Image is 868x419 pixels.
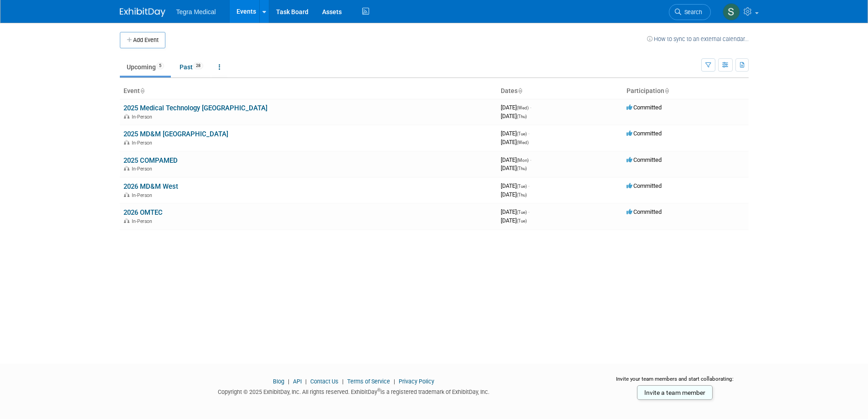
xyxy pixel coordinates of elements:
[664,87,669,94] a: Sort by Participation Type
[120,8,165,17] img: ExhibitDay
[518,87,522,94] a: Sort by Start Date
[132,192,155,198] span: In-Person
[310,378,339,385] a: Contact Us
[627,182,662,189] span: Committed
[517,218,527,223] span: (Tue)
[123,104,267,112] a: 2025 Medical Technology [GEOGRAPHIC_DATA]
[120,58,171,76] a: Upcoming5
[501,130,529,137] span: [DATE]
[176,8,216,16] span: Tegra Medical
[173,58,210,76] a: Past28
[517,105,529,110] span: (Wed)
[647,36,749,42] a: How to sync to an external calendar...
[501,182,529,189] span: [DATE]
[273,378,284,385] a: Blog
[530,104,531,111] span: -
[193,62,203,69] span: 28
[340,378,346,385] span: |
[303,378,309,385] span: |
[528,130,529,137] span: -
[132,114,155,120] span: In-Person
[123,130,228,138] a: 2025 MD&M [GEOGRAPHIC_DATA]
[669,4,711,20] a: Search
[501,208,529,215] span: [DATE]
[399,378,434,385] a: Privacy Policy
[501,113,527,119] span: [DATE]
[123,208,163,217] a: 2026 OMTEC
[637,385,713,400] a: Invite a team member
[347,378,390,385] a: Terms of Service
[681,9,702,16] span: Search
[517,140,529,145] span: (Wed)
[501,139,529,145] span: [DATE]
[124,140,129,145] img: In-Person Event
[497,83,623,99] th: Dates
[123,156,178,165] a: 2025 COMPAMED
[627,104,662,111] span: Committed
[377,388,380,393] sup: ®
[120,386,588,396] div: Copyright © 2025 ExhibitDay, Inc. All rights reserved. ExhibitDay is a registered trademark of Ex...
[391,378,397,385] span: |
[120,83,497,99] th: Event
[517,210,527,215] span: (Tue)
[501,165,527,171] span: [DATE]
[501,191,527,198] span: [DATE]
[124,192,129,197] img: In-Person Event
[530,156,531,163] span: -
[132,166,155,172] span: In-Person
[501,104,531,111] span: [DATE]
[156,62,164,69] span: 5
[627,156,662,163] span: Committed
[517,184,527,189] span: (Tue)
[286,378,292,385] span: |
[501,156,531,163] span: [DATE]
[124,114,129,119] img: In-Person Event
[517,158,529,163] span: (Mon)
[627,130,662,137] span: Committed
[124,218,129,223] img: In-Person Event
[517,114,527,119] span: (Thu)
[501,217,527,224] span: [DATE]
[517,166,527,171] span: (Thu)
[517,192,527,197] span: (Thu)
[124,166,129,171] img: In-Person Event
[132,218,155,224] span: In-Person
[528,208,529,215] span: -
[627,208,662,215] span: Committed
[623,83,749,99] th: Participation
[132,140,155,146] span: In-Person
[517,131,527,136] span: (Tue)
[293,378,302,385] a: API
[723,3,740,21] img: Steve Marshall
[528,182,529,189] span: -
[601,375,749,389] div: Invite your team members and start collaborating:
[140,87,144,94] a: Sort by Event Name
[123,182,178,191] a: 2026 MD&M West
[120,32,165,48] button: Add Event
